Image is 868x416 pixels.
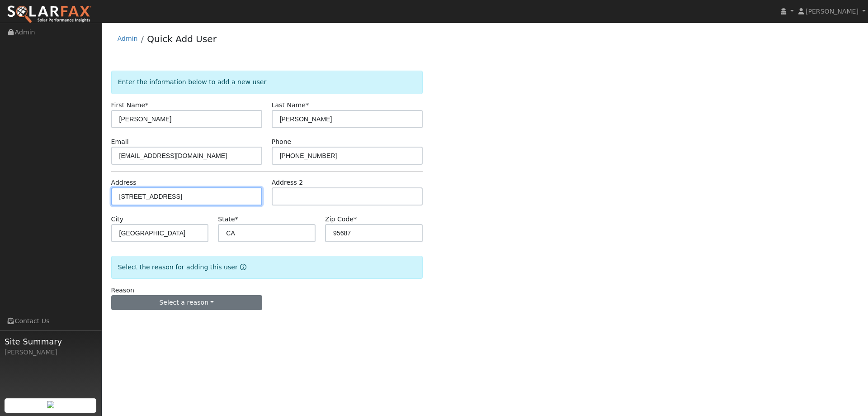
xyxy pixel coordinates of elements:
label: Last Name [272,100,309,110]
label: State [218,215,238,224]
span: Site Summary [5,335,97,348]
label: Zip Code [325,215,357,224]
div: Enter the information below to add a new user [111,71,423,94]
span: [PERSON_NAME] [806,8,859,15]
label: Address 2 [272,178,303,187]
a: Admin [118,35,138,42]
span: Required [235,215,238,223]
img: SolarFax [7,5,92,24]
label: Phone [272,137,292,147]
label: Address [111,178,137,187]
a: Quick Add User [147,33,217,44]
div: Select the reason for adding this user [111,256,423,279]
label: Reason [111,286,134,295]
label: City [111,215,124,224]
span: Required [354,215,357,223]
label: Email [111,137,129,147]
span: Required [306,101,309,109]
img: retrieve [47,401,54,408]
a: Reason for new user [238,263,246,271]
label: First Name [111,100,149,110]
button: Select a reason [111,295,262,311]
div: [PERSON_NAME] [5,348,97,357]
span: Required [145,101,148,109]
